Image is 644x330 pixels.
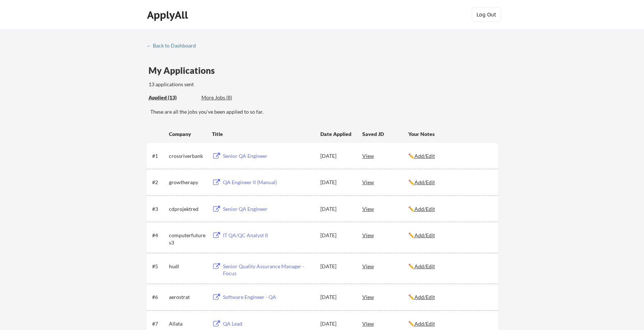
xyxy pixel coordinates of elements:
[152,293,166,301] div: #6
[414,263,435,269] u: Add/Edit
[152,232,166,239] div: #4
[320,179,352,186] div: [DATE]
[169,320,205,327] div: Allata
[149,81,290,88] div: 13 applications sent
[320,232,352,239] div: [DATE]
[169,130,205,138] div: Company
[152,152,166,160] div: #1
[223,320,313,327] div: QA Lead
[414,320,435,327] u: Add/Edit
[147,43,201,50] a: ← Back to Dashboard
[320,130,352,138] div: Date Applied
[169,152,205,160] div: crossriverbank
[169,205,205,213] div: cdprojektred
[152,263,166,270] div: #5
[472,7,501,22] button: Log Out
[408,179,491,186] div: ✏️
[169,179,205,186] div: growtherapy
[149,66,221,75] div: My Applications
[223,232,313,239] div: IT QA/QC Analyst II
[408,130,491,138] div: Your Notes
[152,205,166,213] div: #3
[169,232,205,246] div: computerfutures3
[223,263,313,277] div: Senior Quality Assurance Manager - Focus
[408,263,491,270] div: ✏️
[320,263,352,270] div: [DATE]
[147,9,190,21] div: ApplyAll
[320,293,352,301] div: [DATE]
[201,94,255,102] div: These are job applications we think you'd be a good fit for, but couldn't apply you to automatica...
[147,43,201,48] div: ← Back to Dashboard
[408,293,491,301] div: ✏️
[320,320,352,327] div: [DATE]
[362,317,408,330] div: View
[150,108,498,115] div: These are all the jobs you've been applied to so far.
[414,206,435,212] u: Add/Edit
[201,94,255,101] div: More Jobs (8)
[223,179,313,186] div: QA Engineer II (Manual)
[362,228,408,242] div: View
[414,232,435,238] u: Add/Edit
[362,149,408,162] div: View
[362,259,408,273] div: View
[152,320,166,327] div: #7
[212,130,313,138] div: Title
[223,205,313,213] div: Senior QA Engineer
[408,152,491,160] div: ✏️
[362,290,408,303] div: View
[320,152,352,160] div: [DATE]
[223,293,313,301] div: Software Engineer - QA
[414,153,435,159] u: Add/Edit
[408,205,491,213] div: ✏️
[362,127,408,140] div: Saved JD
[408,232,491,239] div: ✏️
[362,175,408,189] div: View
[169,263,205,270] div: hudl
[320,205,352,213] div: [DATE]
[223,152,313,160] div: Senior QA Engineer
[414,294,435,300] u: Add/Edit
[414,179,435,185] u: Add/Edit
[152,179,166,186] div: #2
[169,293,205,301] div: aerostrat
[149,94,196,101] div: Applied (13)
[362,202,408,215] div: View
[149,94,196,102] div: These are all the jobs you've been applied to so far.
[408,320,491,327] div: ✏️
